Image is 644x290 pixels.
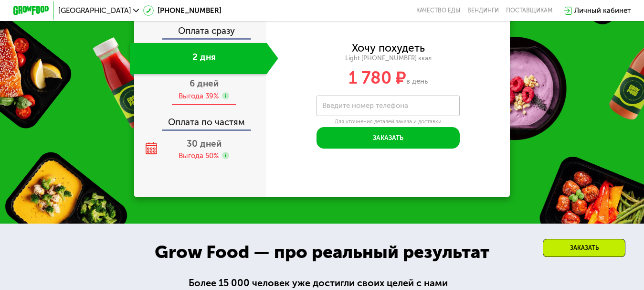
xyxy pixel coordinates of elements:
div: Выгода 50% [179,151,219,161]
div: Оплата сразу [135,27,266,38]
div: Оплата по частям [135,109,266,129]
div: Для уточнения деталей заказа и доставки [317,118,460,125]
div: Заказать [543,239,625,257]
div: Grow Food — про реальный результат [142,238,503,266]
button: Заказать [317,127,460,149]
div: Личный кабинет [574,5,631,16]
span: 1 780 ₽ [348,68,406,88]
a: [PHONE_NUMBER] [143,5,222,16]
div: Light [PHONE_NUMBER] ккал [266,54,510,63]
span: в день [406,77,428,86]
div: поставщикам [506,7,552,14]
div: Хочу похудеть [352,43,425,54]
span: 30 дней [187,138,222,149]
a: Качество еды [416,7,460,14]
div: Выгода 39% [179,91,219,101]
span: 6 дней [190,78,219,89]
a: Вендинги [467,7,499,14]
label: Введите номер телефона [322,103,408,108]
span: [GEOGRAPHIC_DATA] [58,7,131,14]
